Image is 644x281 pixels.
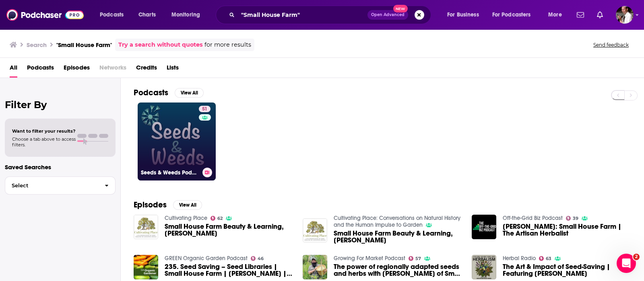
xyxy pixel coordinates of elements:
a: Podcasts [27,61,54,78]
a: 63 [539,256,552,261]
span: for more results [204,40,251,49]
h3: Search [27,41,47,49]
span: For Podcasters [492,9,531,21]
a: Episodes [64,61,90,78]
h2: Podcasts [134,88,168,98]
span: Select [5,183,98,188]
p: Saved Searches [5,163,116,171]
a: Growing For Market Podcast [334,255,405,262]
span: 62 [217,217,223,220]
span: The power of regionally adapted seeds and herbs with [PERSON_NAME] of Small House Farm in [US_STATE] [334,263,462,277]
button: open menu [166,8,211,21]
button: open menu [94,8,134,21]
span: 39 [573,217,578,220]
span: Charts [138,9,156,21]
a: Cultivating Place: Conversations on Natural History and the Human Impulse to Garden [334,215,460,228]
span: For Business [447,9,479,21]
img: The Art & Impact of Seed-Saving | Featuring Bevin Cohen [472,255,496,279]
span: 46 [258,257,264,260]
a: 51Seeds & Weeds Podcast [138,103,216,180]
img: User Profile [616,6,634,24]
a: Try a search without quotes [118,40,203,49]
iframe: Intercom live chat [617,254,636,273]
a: Lists [167,61,179,78]
input: Search podcasts, credits, & more... [238,8,367,21]
img: The power of regionally adapted seeds and herbs with Bevin Cohen of Small House Farm in Michigan [303,255,327,279]
img: 235. Seed Saving – Seed Libraries | Small House Farm | Ben Cohen | Central Michigan [134,255,158,279]
a: Show notifications dropdown [574,8,587,22]
button: Send feedback [591,41,631,48]
a: EpisodesView All [134,200,202,210]
span: Small House Farm Beauty & Learning, [PERSON_NAME] [165,223,293,237]
span: Podcasts [100,9,124,21]
span: 2 [633,254,640,260]
span: Choose a tab above to access filters. [12,136,76,148]
a: The power of regionally adapted seeds and herbs with Bevin Cohen of Small House Farm in Michigan [334,263,462,277]
button: View All [173,200,202,210]
span: Open Advanced [371,13,405,17]
span: [PERSON_NAME]: Small House Farm | The Artisan Herbalist [503,223,631,237]
a: Bevin Cohen: Small House Farm | The Artisan Herbalist [503,223,631,237]
span: Monitoring [171,9,200,21]
h3: Seeds & Weeds Podcast [141,169,199,176]
button: Select [5,176,116,195]
span: Small House Farm Beauty & Learning, [PERSON_NAME] [334,230,462,244]
img: Small House Farm Beauty & Learning, Bevin Cohen [134,215,158,239]
span: 51 [202,105,207,113]
img: Podchaser - Follow, Share and Rate Podcasts [6,7,84,23]
a: 62 [211,216,223,221]
a: Off-the-Grid Biz Podcast [503,215,563,222]
button: Show profile menu [616,6,634,24]
span: 235. Seed Saving – Seed Libraries | Small House Farm | [PERSON_NAME] | [GEOGRAPHIC_DATA][US_STATE] [165,263,293,277]
span: New [393,5,408,12]
h3: "Small House Farm" [56,41,112,49]
span: Logged in as Quarto [616,6,634,24]
button: Open AdvancedNew [367,10,408,20]
a: Small House Farm Beauty & Learning, Bevin Cohen [334,230,462,244]
h2: Episodes [134,200,167,210]
h2: Filter By [5,99,116,111]
span: Want to filter your results? [12,128,76,134]
button: open menu [442,8,489,21]
a: All [10,61,17,78]
a: Credits [136,61,157,78]
div: Search podcasts, credits, & more... [223,6,439,24]
button: open menu [487,8,543,21]
a: Small House Farm Beauty & Learning, Bevin Cohen [165,223,293,237]
a: Show notifications dropdown [594,8,606,22]
img: Small House Farm Beauty & Learning, Bevin Cohen [303,218,327,243]
a: GREEN Organic Garden Podcast [165,255,248,262]
button: open menu [543,8,572,21]
span: The Art & Impact of Seed-Saving | Featuring [PERSON_NAME] [503,263,631,277]
a: Cultivating Place [165,215,207,222]
span: More [548,9,562,21]
a: PodcastsView All [134,88,204,98]
a: Herbal Radio [503,255,536,262]
a: 57 [409,256,421,261]
a: 51 [199,106,211,112]
button: View All [175,88,204,98]
span: 57 [415,257,421,260]
span: 63 [546,257,551,260]
a: 46 [251,256,264,261]
img: Bevin Cohen: Small House Farm | The Artisan Herbalist [472,215,496,239]
a: The Art & Impact of Seed-Saving | Featuring Bevin Cohen [503,263,631,277]
a: 235. Seed Saving – Seed Libraries | Small House Farm | Ben Cohen | Central Michigan [165,263,293,277]
a: 39 [566,216,579,221]
a: Charts [133,8,161,21]
span: Networks [99,61,126,78]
